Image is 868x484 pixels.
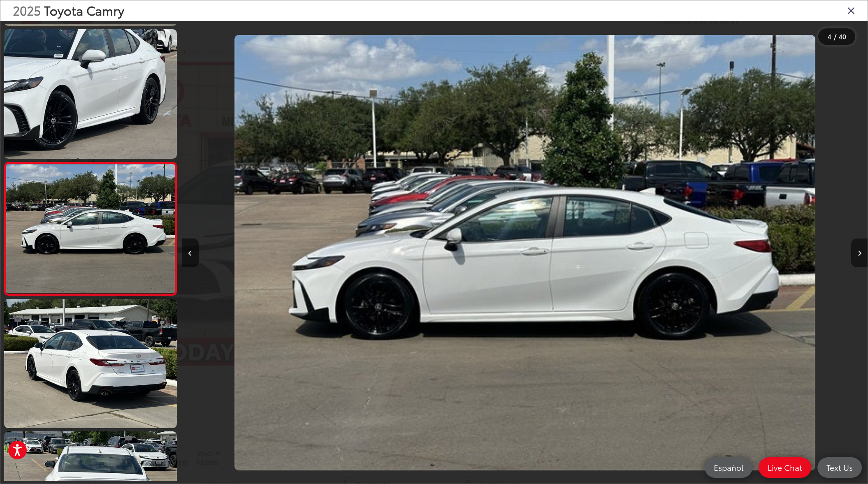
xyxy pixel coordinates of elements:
button: Next image [851,239,868,267]
img: 2025 Toyota Camry SE [234,35,815,470]
img: 2025 Toyota Camry SE [2,298,179,430]
span: Live Chat [764,462,806,472]
span: Text Us [822,462,857,472]
span: / [833,34,837,39]
a: Text Us [817,457,862,478]
span: Toyota Camry [44,1,124,19]
i: Close gallery [847,5,855,16]
button: Previous image [182,239,199,267]
span: 4 [828,32,831,41]
div: 2025 Toyota Camry SE 3 [182,35,868,470]
span: 40 [839,32,846,41]
a: Español [705,457,752,478]
a: Live Chat [759,457,811,478]
span: 2025 [13,1,41,19]
span: Español [710,462,747,472]
img: 2025 Toyota Camry SE [2,28,179,160]
img: 2025 Toyota Camry SE [5,164,176,293]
